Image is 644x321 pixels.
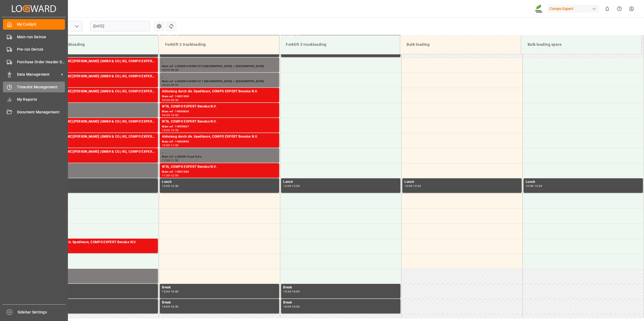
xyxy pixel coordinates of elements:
[17,34,65,40] span: Main-run Deinze
[162,285,277,290] div: Break
[283,185,291,187] div: 12:00
[170,185,171,187] div: -
[547,4,601,14] button: Compo Expert
[547,5,599,13] div: Compo Expert
[162,79,277,84] div: Main ref : LOSSEN 6100001311 [GEOGRAPHIC_DATA] -> [GEOGRAPHIC_DATA]
[412,185,413,187] div: -
[17,22,65,27] span: My Cockpit
[292,290,300,293] div: 16:00
[534,185,542,187] div: 12:30
[162,89,277,94] div: Abholung durch div. Spediteure, COMPO EXPERT Benelux N.V.
[413,185,421,187] div: 12:30
[526,185,534,187] div: 12:00
[41,270,156,275] div: ,
[17,84,65,90] span: Timeslot Management
[41,245,156,250] div: Main ref : 14051208
[41,300,156,305] div: Break
[41,64,156,69] div: Main ref : 14049946
[171,129,179,131] div: 10:30
[162,94,277,99] div: Main ref : 14051306
[162,305,170,308] div: 16:00
[170,69,171,71] div: -
[171,185,179,187] div: 12:30
[41,89,156,94] div: FR. [PERSON_NAME] [PERSON_NAME] (GMBH & CO.) KG, COMPO EXPERT Benelux N.V.
[162,185,170,187] div: 12:00
[3,32,65,42] a: Main-run Deinze
[283,305,291,308] div: 16:00
[41,119,156,124] div: FR. [PERSON_NAME] [PERSON_NAME] (GMBH & CO.) KG, COMPO EXPERT Benelux N.V.
[171,290,179,293] div: 16:00
[292,185,300,187] div: 12:30
[41,164,156,170] div: ,
[162,155,277,159] div: Main ref : LOSSEN 16 pal folie
[3,19,65,30] a: My Cockpit
[162,300,277,305] div: Break
[162,170,277,174] div: Main ref : 14051336
[3,44,65,55] a: Pre-run Deinze
[171,99,179,101] div: 09:30
[162,149,277,155] div: ,
[41,104,156,109] div: ,
[535,4,543,13] img: Screenshot%202023-09-29%20at%2010.02.21.png_1712312052.png
[162,84,170,86] div: 08:30
[162,119,277,124] div: WTA, COMPO EXPERT Benelux N.V.
[170,144,171,146] div: -
[170,290,171,293] div: -
[170,174,171,177] div: -
[162,64,277,69] div: Main ref : LOSSEN 6100001310 [GEOGRAPHIC_DATA] -> [GEOGRAPHIC_DATA]
[162,144,170,146] div: 10:30
[41,155,156,159] div: Main ref : 14051404
[162,164,277,170] div: WTA, COMPO EXPERT Benelux N.V.
[601,3,613,15] button: show 0 new notifications
[170,84,171,86] div: -
[90,21,150,31] input: DD.MM.YYYY
[283,290,291,293] div: 15:30
[17,47,65,52] span: Pre-run Deinze
[283,300,398,305] div: Break
[41,275,156,280] div: Main ref : DEMATRA
[291,185,292,187] div: -
[171,174,179,177] div: 12:00
[404,185,412,187] div: 12:00
[162,290,170,293] div: 15:30
[162,159,170,162] div: 11:00
[162,74,277,79] div: ,
[162,134,277,139] div: Abholung durch div. Spediteure, COMPO EXPERT Benelux N.V.
[162,109,277,114] div: Main ref : 14050636
[42,40,154,50] div: Forklift 1 truckloading
[171,69,179,71] div: 08:30
[171,84,179,86] div: 09:00
[163,40,275,50] div: Forklift 2 truckloading
[613,3,625,15] button: Help Center
[41,179,156,185] div: Lunch
[17,59,65,65] span: Purchase Order Header Deinze
[534,185,534,187] div: -
[41,59,156,64] div: FR. [PERSON_NAME] [PERSON_NAME] (GMBH & CO.) KG, COMPO EXPERT Benelux N.V.
[17,97,65,102] span: My Reports
[162,139,277,144] div: Main ref : 14050990
[162,179,277,185] div: Lunch
[17,72,60,77] span: Data Management
[162,129,170,131] div: 10:00
[41,240,156,245] div: Abholung durch div. Spediteure, COMPO EXPERT Benelux N.V.
[41,94,156,99] div: Main ref : 14049948
[170,159,171,162] div: -
[162,124,277,129] div: Main ref : 14050637
[18,309,66,315] span: Sidebar Settings
[162,174,170,177] div: 11:30
[404,179,520,185] div: Lunch
[41,124,156,129] div: Main ref : 14049950
[17,109,65,115] span: Document Management
[283,179,398,185] div: Lunch
[72,22,81,30] button: open menu
[170,114,171,116] div: -
[41,74,156,79] div: FR. [PERSON_NAME] [PERSON_NAME] (GMBH & CO.) KG, COMPO EXPERT Benelux N.V.
[3,57,65,67] a: Purchase Order Header Deinze
[525,40,637,50] div: Bulk loading spare
[162,104,277,109] div: WTA, COMPO EXPERT Benelux N.V.
[284,40,396,50] div: Forklift 3 truckloading
[41,79,156,84] div: Main ref : 14049949
[171,159,179,162] div: 11:30
[41,109,156,114] div: Main ref : .
[292,305,300,308] div: 16:30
